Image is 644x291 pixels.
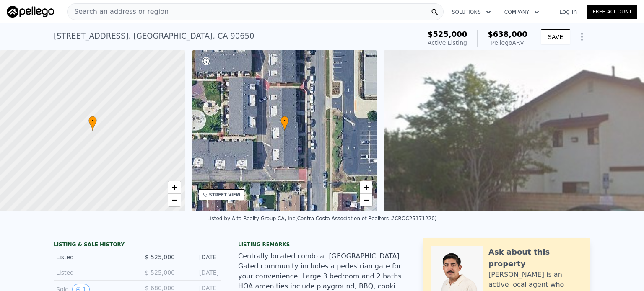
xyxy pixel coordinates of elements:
div: • [88,116,97,131]
div: Listed [56,253,131,261]
span: + [364,182,369,193]
div: Listed by Alta Realty Group CA, Inc (Contra Costa Association of Realtors #CROC25171220) [208,216,437,221]
span: − [171,195,177,205]
div: Ask about this property [488,246,582,270]
a: Log In [549,8,587,16]
button: Company [498,5,546,20]
div: [STREET_ADDRESS] , [GEOGRAPHIC_DATA] , CA 90650 [54,30,254,42]
span: Active Listing [428,39,467,46]
a: Zoom in [168,181,181,194]
span: $ 525,000 [145,254,175,260]
div: Pellego ARV [488,39,527,47]
a: Free Account [587,5,637,19]
a: Zoom out [168,194,181,206]
span: + [171,182,177,193]
div: • [280,116,289,131]
span: $638,000 [488,30,527,39]
button: SAVE [541,29,570,44]
span: Search an address or region [68,7,169,17]
div: Listing remarks [238,241,406,248]
div: [DATE] [182,253,219,261]
button: Show Options [574,28,590,45]
span: $525,000 [428,30,467,39]
div: Listed [56,268,131,277]
span: • [88,117,97,125]
div: LISTING & SALE HISTORY [54,241,221,250]
button: Solutions [445,5,498,20]
a: Zoom out [360,194,372,206]
span: $ 525,000 [145,269,175,276]
img: Pellego [7,6,54,18]
span: • [280,117,289,125]
span: − [364,195,369,205]
a: Zoom in [360,181,372,194]
div: [DATE] [182,268,219,277]
div: STREET VIEW [209,192,241,198]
